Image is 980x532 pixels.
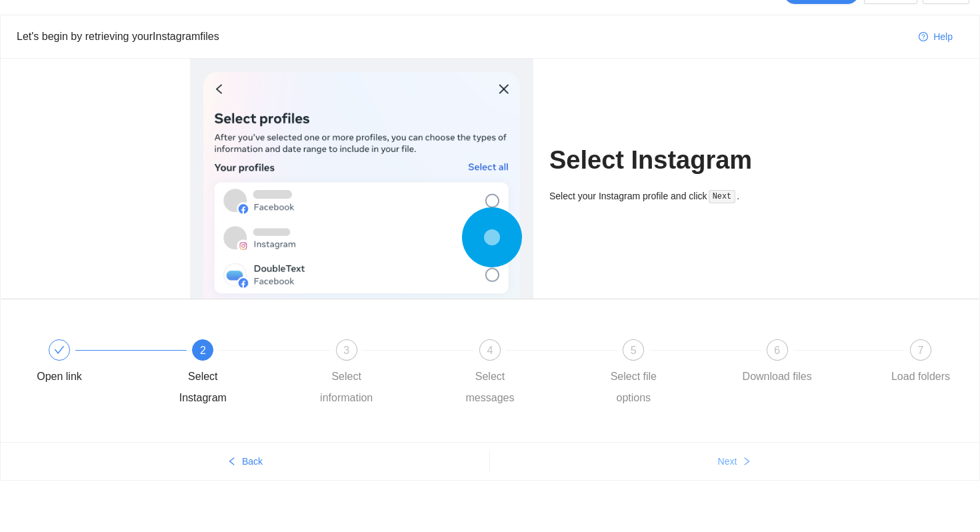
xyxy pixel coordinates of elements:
[908,26,963,47] button: question-circleHelp
[743,366,812,387] div: Download files
[549,189,790,204] div: Select your Instagram profile and click .
[933,29,953,44] span: Help
[631,345,637,356] span: 5
[308,366,385,409] div: Select information
[54,345,65,355] span: check
[709,190,735,203] code: Next
[882,339,959,387] div: 7Load folders
[595,339,738,409] div: 5Select file options
[718,454,737,469] span: Next
[164,339,307,409] div: 2Select Instagram
[451,366,529,409] div: Select messages
[451,339,595,409] div: 4Select messages
[308,339,451,409] div: 3Select information
[487,345,493,356] span: 4
[595,366,672,409] div: Select file options
[37,366,82,387] div: Open link
[742,457,751,467] span: right
[200,345,206,356] span: 2
[918,345,924,356] span: 7
[21,339,164,387] div: Open link
[549,145,790,176] h1: Select Instagram
[891,366,950,387] div: Load folders
[164,366,241,409] div: Select Instagram
[343,345,349,356] span: 3
[919,32,928,43] span: question-circle
[227,457,237,467] span: left
[774,345,780,356] span: 6
[242,454,263,469] span: Back
[17,28,908,45] div: Let's begin by retrieving your Instagram files
[490,451,979,472] button: Nextright
[1,451,489,472] button: leftBack
[739,339,882,387] div: 6Download files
